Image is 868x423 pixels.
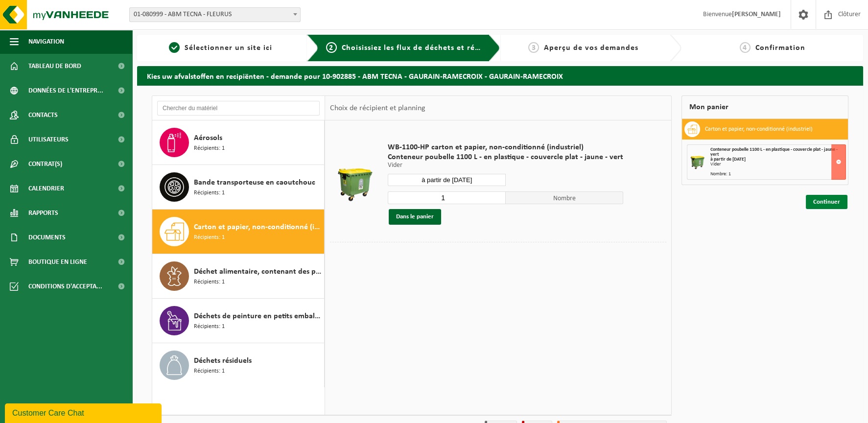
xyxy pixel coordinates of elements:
[806,195,847,209] a: Continuer
[732,11,781,18] strong: [PERSON_NAME]
[130,8,300,22] span: 01-080999 - ABM TECNA - FLEURUS
[194,188,225,198] span: Récipients: 1
[28,250,87,274] span: Boutique en ligne
[710,147,838,157] span: Conteneur poubelle 1100 L - en plastique - couvercle plat - jaune - vert
[142,42,299,54] a: 1Sélectionner un site ici
[152,120,325,165] button: Aérosols Récipients: 1
[388,152,623,162] span: Conteneur poubelle 1100 L - en plastique - couvercle plat - jaune - vert
[28,78,103,103] span: Données de l'entrepr...
[194,221,322,233] span: Carton et papier, non-conditionné (industriel)
[137,66,863,85] h2: Kies uw afvalstoffen en recipiënten - demande pour 10-902885 - ABM TECNA - GAURAIN-RAMECROIX - GA...
[388,142,623,152] span: WB-1100-HP carton et papier, non-conditionné (industriel)
[194,310,322,322] span: Déchets de peinture en petits emballages
[28,176,64,201] span: Calendrier
[544,44,638,52] span: Aperçu de vos demandes
[194,177,315,188] span: Bande transporteuse en caoutchouc
[388,162,623,169] p: Vider
[194,367,225,376] span: Récipients: 1
[342,44,505,52] span: Choisissiez les flux de déchets et récipients
[28,54,81,78] span: Tableau de bord
[194,322,225,331] span: Récipients: 1
[152,210,325,254] button: Carton et papier, non-conditionné (industriel) Récipients: 1
[28,152,62,176] span: Contrat(s)
[28,127,69,152] span: Utilisateurs
[169,42,180,53] span: 1
[388,174,506,186] input: Sélectionnez date
[389,209,441,225] button: Dans le panier
[194,144,225,153] span: Récipients: 1
[194,233,225,242] span: Récipients: 1
[194,266,322,278] span: Déchet alimentaire, contenant des produits d'origine animale, non emballé, catégorie 3
[28,274,102,299] span: Conditions d'accepta...
[28,201,58,225] span: Rapports
[152,254,325,299] button: Déchet alimentaire, contenant des produits d'origine animale, non emballé, catégorie 3 Récipients: 1
[740,42,751,53] span: 4
[194,355,252,367] span: Déchets résiduels
[755,44,805,52] span: Confirmation
[28,29,64,54] span: Navigation
[152,299,325,343] button: Déchets de peinture en petits emballages Récipients: 1
[681,95,848,119] div: Mon panier
[129,7,301,22] span: 01-080999 - ABM TECNA - FLEURUS
[194,278,225,287] span: Récipients: 1
[152,165,325,210] button: Bande transporteuse en caoutchouc Récipients: 1
[194,132,222,144] span: Aérosols
[705,121,813,137] h3: Carton et papier, non-conditionné (industriel)
[710,157,746,162] strong: à partir de [DATE]
[326,42,337,53] span: 2
[185,44,272,52] span: Sélectionner un site ici
[157,101,320,116] input: Chercher du matériel
[710,162,845,167] div: Vider
[528,42,539,53] span: 3
[28,225,66,250] span: Documents
[506,191,624,204] span: Nombre
[152,343,325,387] button: Déchets résiduels Récipients: 1
[325,96,430,120] div: Choix de récipient et planning
[710,172,845,177] div: Nombre: 1
[5,401,164,423] iframe: chat widget
[28,103,58,127] span: Contacts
